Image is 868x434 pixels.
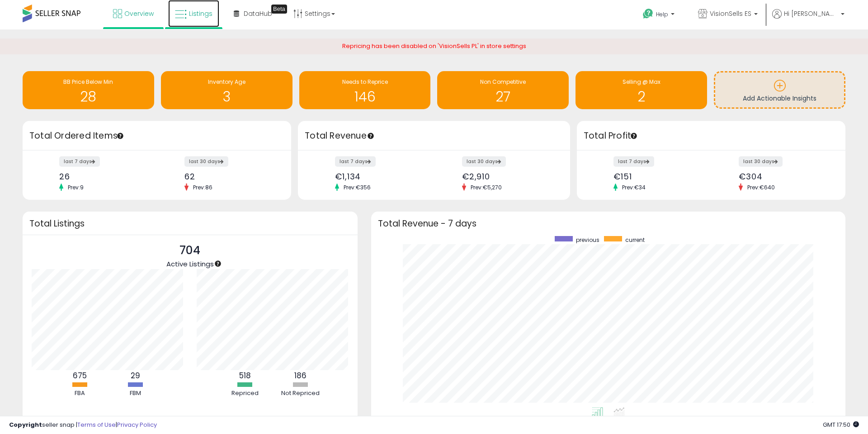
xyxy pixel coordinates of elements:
div: Repriced [218,389,272,398]
div: Tooltip anchor [630,132,638,140]
b: 675 [73,370,87,381]
label: last 7 days [335,156,376,167]
div: €1,134 [335,172,427,181]
span: Add Actionable Insights [743,94,816,103]
div: Tooltip anchor [116,132,124,140]
span: Help [656,10,668,18]
label: last 30 days [739,156,783,167]
div: seller snap | | [9,421,157,429]
span: Overview [124,9,154,18]
a: Terms of Use [77,420,116,429]
span: 2025-09-13 17:50 GMT [823,420,859,429]
span: Prev: 9 [63,183,88,191]
h1: 28 [27,89,150,104]
span: VisionSells ES [710,9,751,18]
b: 518 [239,370,251,381]
div: €151 [613,172,704,181]
span: Active Listings [166,259,214,269]
h1: 146 [304,89,426,104]
i: Get Help [642,8,654,19]
label: last 30 days [184,156,228,167]
label: last 7 days [613,156,654,167]
div: FBM [108,389,162,398]
span: Hi [PERSON_NAME] [784,9,838,18]
span: Inventory Age [208,78,245,86]
a: Selling @ Max 2 [576,71,707,109]
span: Prev: €34 [618,183,650,191]
strong: Copyright [9,420,42,429]
div: Tooltip anchor [271,5,287,14]
b: 186 [294,370,307,381]
span: Prev: €356 [339,183,375,191]
p: 704 [166,242,214,259]
span: Non Competitive [480,78,526,86]
h3: Total Revenue [305,130,563,142]
h3: Total Ordered Items [29,130,284,142]
div: FBA [52,389,107,398]
h3: Total Revenue - 7 days [378,220,839,227]
span: Prev: €5,270 [466,183,506,191]
a: BB Price Below Min 28 [23,71,154,109]
div: €304 [739,172,830,181]
span: Prev: €640 [743,183,779,191]
h3: Total Listings [29,220,351,227]
span: BB Price Below Min [63,78,113,86]
h1: 3 [165,89,288,104]
a: Add Actionable Insights [715,72,844,107]
span: current [625,236,645,244]
label: last 7 days [59,156,100,167]
div: Not Repriced [274,389,328,398]
b: 29 [131,370,140,381]
span: DataHub [244,9,272,18]
label: last 30 days [462,156,506,167]
div: Tooltip anchor [214,260,222,268]
span: Prev: 86 [189,183,217,191]
span: Repricing has been disabled on 'VisionSells PL' in store settings [342,42,526,50]
a: Inventory Age 3 [161,71,292,109]
h3: Total Profit [584,130,839,142]
a: Hi [PERSON_NAME] [772,9,844,29]
h1: 27 [442,89,564,104]
a: Help [636,1,684,29]
span: Needs to Reprice [342,78,388,86]
div: 26 [59,172,150,181]
div: €2,910 [462,172,554,181]
div: Tooltip anchor [367,132,375,140]
a: Non Competitive 27 [437,71,569,109]
a: Privacy Policy [117,420,157,429]
span: Selling @ Max [623,78,660,86]
h1: 2 [580,89,703,104]
a: Needs to Reprice 146 [299,71,431,109]
span: previous [576,236,599,244]
span: Listings [189,9,212,18]
div: 62 [184,172,275,181]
